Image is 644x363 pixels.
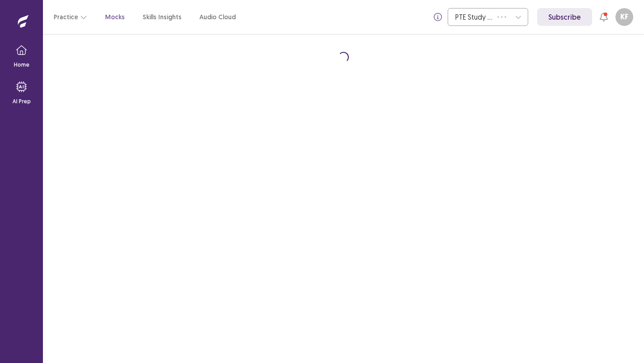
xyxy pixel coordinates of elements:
a: Subscribe [537,8,592,26]
a: Skills Insights [143,13,182,22]
p: AI Prep [13,97,31,106]
div: PTE Study Centre [455,8,493,25]
p: Home [14,61,30,69]
a: Audio Cloud [199,13,236,22]
button: Practice [54,9,87,25]
a: Mocks [105,13,125,22]
button: info [430,9,446,25]
button: KF [615,8,633,26]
